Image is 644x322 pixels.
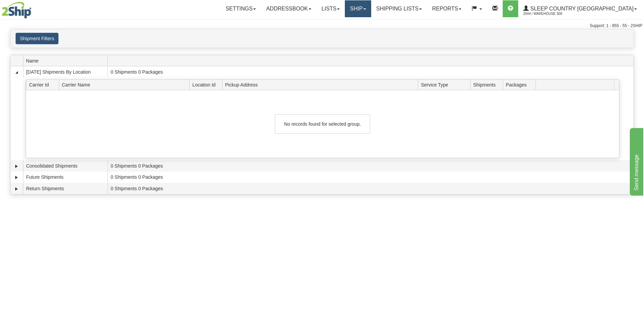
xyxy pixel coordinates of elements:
[628,126,643,195] iframe: chat widget
[261,0,316,17] a: Addressbook
[29,79,59,90] span: Carrier Id
[108,172,634,183] td: 0 Shipments 0 Packages
[5,4,63,12] div: Send message
[518,0,642,17] a: Sleep Country [GEOGRAPHIC_DATA] 2044 / Warehouse 300
[23,66,108,78] td: [DATE] Shipments By Location
[13,69,20,76] a: Collapse
[2,2,31,19] img: logo2044.jpg
[192,79,222,90] span: Location Id
[473,79,503,90] span: Shipments
[23,172,108,183] td: Future Shipments
[427,0,467,17] a: Reports
[506,79,535,90] span: Packages
[23,183,108,194] td: Return Shipments
[23,160,108,172] td: Consolidated Shipments
[225,79,418,90] span: Pickup Address
[13,174,20,181] a: Expand
[275,114,370,134] div: No records found for selected group.
[220,0,261,17] a: Settings
[13,185,20,192] a: Expand
[62,79,190,90] span: Carrier Name
[13,163,20,170] a: Expand
[345,0,371,17] a: Ship
[108,66,634,78] td: 0 Shipments 0 Packages
[523,10,574,17] span: 2044 / Warehouse 300
[16,33,58,44] button: Shipment Filters
[108,183,634,194] td: 0 Shipments 0 Packages
[529,6,634,11] span: Sleep Country [GEOGRAPHIC_DATA]
[108,160,634,172] td: 0 Shipments 0 Packages
[2,23,642,29] div: Support: 1 - 855 - 55 - 2SHIP
[421,79,470,90] span: Service Type
[26,55,108,66] span: Name
[371,0,427,17] a: Shipping lists
[316,0,345,17] a: Lists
